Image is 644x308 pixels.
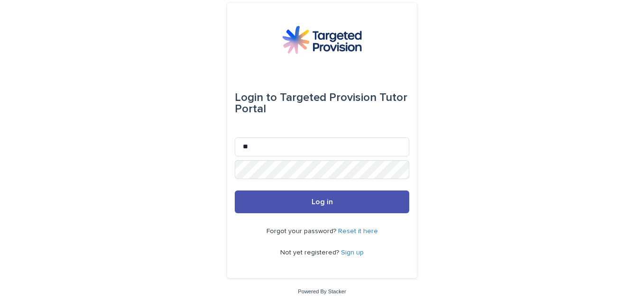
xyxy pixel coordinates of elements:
[235,84,409,122] div: Targeted Provision Tutor Portal
[338,228,378,235] a: Reset it here
[298,289,346,294] a: Powered By Stacker
[235,92,277,103] span: Login to
[282,26,362,54] img: M5nRWzHhSzIhMunXDL62
[267,228,338,235] span: Forgot your password?
[341,249,364,256] a: Sign up
[235,190,409,213] button: Log in
[280,249,341,256] span: Not yet registered?
[312,198,333,206] span: Log in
